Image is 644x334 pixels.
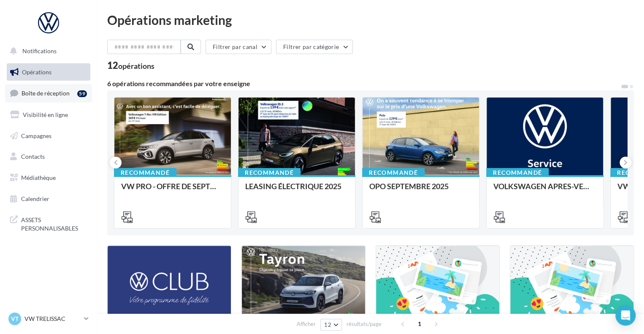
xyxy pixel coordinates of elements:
a: Boîte de réception59 [5,84,92,102]
div: 6 opérations recommandées par votre enseigne [107,80,620,87]
div: opérations [118,62,154,70]
span: Opérations [22,68,51,76]
p: VW TRELISSAC [24,315,81,323]
a: Opérations [5,63,92,81]
span: Médiathèque [21,174,56,181]
a: Calendrier [5,190,92,208]
button: Filtrer par catégorie [276,40,353,54]
span: VT [11,315,19,323]
a: VT VW TRELISSAC [7,311,90,327]
div: 59 [77,90,87,97]
div: Open Intercom Messenger [615,305,636,326]
div: Recommandé [486,168,549,177]
span: Boîte de réception [22,90,70,97]
a: Campagnes [5,127,92,145]
div: Recommandé [114,168,176,177]
span: 1 [413,317,426,331]
button: Filtrer par canal [206,40,271,54]
span: Campagnes [21,132,51,139]
span: Contacts [21,153,45,160]
div: LEASING ÉLECTRIQUE 2025 [245,182,348,199]
div: 12 [107,61,154,70]
span: Visibilité en ligne [23,111,68,118]
a: Médiathèque [5,169,92,187]
span: Notifications [22,47,57,54]
span: ASSETS PERSONNALISABLES [21,214,87,232]
div: OPO SEPTEMBRE 2025 [369,182,472,199]
button: Notifications [5,42,89,60]
div: VW PRO - OFFRE DE SEPTEMBRE 25 [121,182,224,199]
div: Opérations marketing [107,14,634,26]
div: Recommandé [362,168,425,177]
button: 12 [320,319,342,331]
a: ASSETS PERSONNALISABLES [5,211,92,236]
div: Recommandé [238,168,300,177]
span: Calendrier [21,195,49,202]
div: VOLKSWAGEN APRES-VENTE [493,182,596,199]
span: 12 [324,321,331,328]
a: Visibilité en ligne [5,106,92,124]
span: Afficher [297,320,316,328]
span: résultats/page [346,320,382,328]
a: Contacts [5,148,92,166]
